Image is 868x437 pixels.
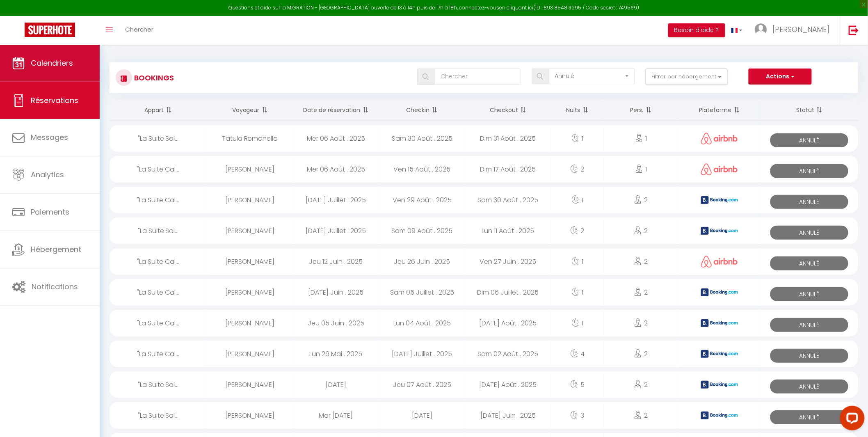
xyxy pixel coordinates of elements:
span: Notifications [32,281,78,292]
button: Besoin d'aide ? [668,23,725,37]
span: Réservations [31,95,78,105]
h3: Bookings [132,69,174,87]
img: Super Booking [25,23,75,37]
th: Sort by people [604,99,679,121]
th: Sort by booking date [293,99,379,121]
th: Sort by guest [207,99,293,121]
th: Sort by checkin [379,99,465,121]
span: [PERSON_NAME] [772,24,830,34]
span: Calendriers [31,58,73,68]
span: Analytics [31,169,64,180]
th: Sort by status [761,99,858,121]
button: Actions [749,69,812,85]
span: Paiements [31,207,69,217]
img: logout [849,25,859,35]
th: Sort by nights [551,99,604,121]
span: Messages [31,132,68,142]
input: Chercher [434,69,521,85]
span: Chercher [125,25,153,34]
span: Hébergement [31,244,81,254]
th: Sort by channel [678,99,761,121]
th: Sort by rentals [110,99,207,121]
iframe: LiveChat chat widget [834,403,868,437]
button: Filtrer par hébergement [646,69,728,85]
th: Sort by checkout [465,99,551,121]
a: en cliquant ici [500,4,534,11]
img: ... [755,23,767,36]
a: Chercher [119,16,160,45]
a: ... [PERSON_NAME] [749,16,840,45]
